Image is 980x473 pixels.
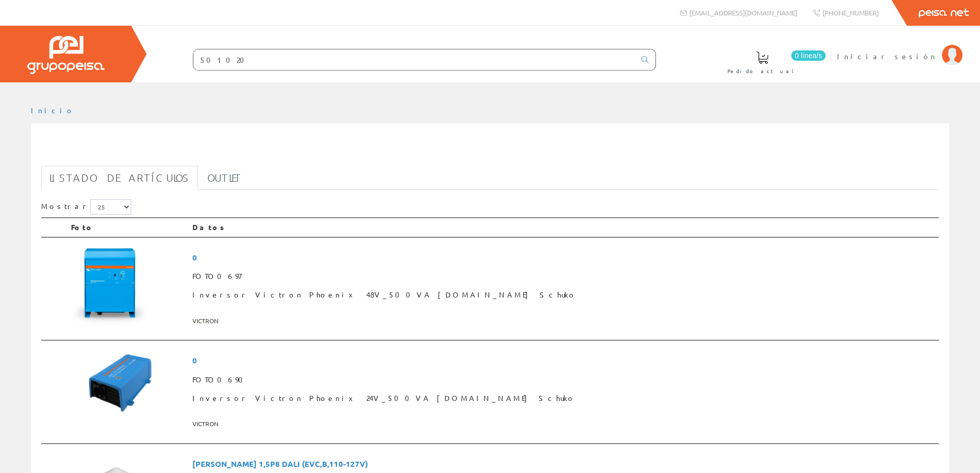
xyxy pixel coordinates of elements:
[188,218,939,237] th: Datos
[192,248,935,267] span: 0
[192,415,935,432] span: VICTRON
[41,199,131,215] label: Mostrar
[192,371,935,389] span: FOTO0690
[199,166,250,190] a: Outlet
[71,351,170,417] img: Foto artículo Inversor Victron Phoenix 24V_500VA VE.direct Schuko (192x127.92)
[791,50,826,61] span: 0 línea/s
[71,248,148,325] img: Foto artículo Inversor Victron Phoenix 48V_500VA VE.direct Schuko (150x150)
[837,51,937,61] span: Iniciar sesión
[192,312,935,329] span: VICTRON
[689,8,797,17] span: [EMAIL_ADDRESS][DOMAIN_NAME]
[41,140,939,161] h1: 501020
[90,199,131,215] select: Mostrar
[192,351,935,370] span: 0
[823,8,879,17] span: [PHONE_NUMBER]
[27,36,104,74] img: Grupo Peisa
[192,286,935,304] span: Inversor Victron Phoenix 48V_500VA [DOMAIN_NAME] Schuko
[31,106,75,115] a: Inicio
[192,389,935,408] span: Inversor Victron Phoenix 24V_500VA [DOMAIN_NAME] Schuko
[67,218,188,237] th: Foto
[41,166,198,190] a: Listado de artículos
[837,43,963,52] a: Iniciar sesión
[193,49,635,70] input: Buscar ...
[727,66,797,76] span: Pedido actual
[192,267,935,286] span: FOTO0697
